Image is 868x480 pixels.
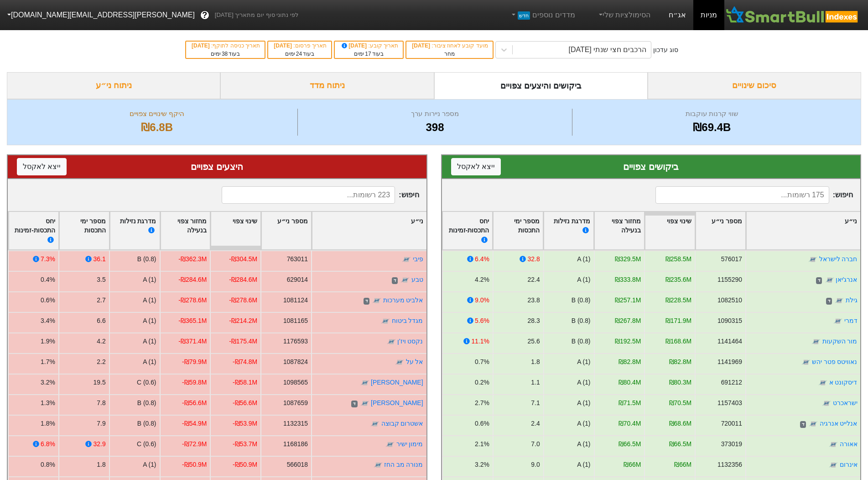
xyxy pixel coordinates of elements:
div: 3.2% [475,460,489,469]
div: 36.1 [94,254,106,264]
img: tase link [385,440,395,449]
div: 1098565 [283,378,308,387]
div: ₪80.4M [618,378,641,387]
div: סוג עדכון [653,45,678,55]
img: tase link [825,276,834,285]
div: -₪74.8M [233,357,257,367]
img: tase link [360,399,369,408]
img: tase link [395,358,404,367]
div: A (1) [577,419,590,428]
div: B (0.8) [571,295,590,305]
div: A (1) [143,275,156,285]
div: Toggle SortBy [161,212,210,250]
div: 7.9 [97,419,105,428]
div: 9.0 [531,460,540,469]
div: ₪69.4B [575,119,849,136]
img: tase link [835,296,844,306]
div: 9.0% [475,295,489,305]
div: ₪70.5M [669,398,691,408]
div: 1.9% [41,337,55,346]
a: ישראכרט [832,399,857,406]
div: B (0.8) [137,419,156,428]
img: tase link [808,255,817,264]
div: 1176593 [283,337,308,346]
a: חברה לישראל [819,255,857,263]
div: -₪175.4M [229,337,257,346]
div: 22.4 [527,275,540,285]
div: -₪278.6M [178,295,207,305]
div: 1081165 [283,316,308,326]
span: ד [364,298,369,305]
div: 1155290 [717,275,742,285]
div: -₪56.6M [182,398,207,408]
a: מור השקעות [822,338,857,345]
div: 2.2 [97,357,105,367]
div: 398 [300,119,569,136]
div: -₪59.8M [182,378,207,387]
div: Toggle SortBy [110,212,160,250]
div: A (1) [577,254,590,264]
a: דמרי [844,317,857,324]
img: tase link [400,276,410,285]
a: אינרום [839,461,857,468]
div: 6.4% [475,254,489,264]
div: 5.6% [475,316,489,326]
div: Toggle SortBy [746,212,860,250]
div: ניתוח ני״ע [7,72,220,99]
div: ₪68.6M [669,419,691,428]
div: -₪50.9M [233,460,257,469]
input: 175 רשומות... [655,186,829,204]
div: -₪284.6M [178,275,207,285]
div: מדרגת נזילות [547,216,590,245]
span: 24 [296,51,302,57]
span: לפי נתוני סוף יום מתאריך [DATE] [215,11,298,20]
a: טבע [411,276,423,283]
img: tase link [374,461,383,470]
div: 1132315 [283,419,308,428]
div: A (1) [143,316,156,326]
div: ניתוח מדד [220,72,434,99]
div: A (1) [577,275,590,285]
div: 629014 [287,275,308,285]
div: A (1) [577,357,590,367]
div: Toggle SortBy [312,212,426,250]
button: ייצא לאקסל [451,158,501,175]
div: תאריך פרסום : [273,42,327,50]
div: היקף שינויים צפויים [19,109,295,119]
a: מנורה מב החז [384,461,423,468]
div: ₪80.3M [669,378,691,387]
div: 1082510 [717,295,742,305]
div: בעוד ימים [339,50,398,58]
a: גילת [845,296,857,304]
div: A (1) [143,357,156,367]
a: [PERSON_NAME] [371,379,423,386]
div: 6.6 [97,316,105,326]
div: 373019 [721,439,742,449]
div: Toggle SortBy [59,212,109,250]
div: -₪53.7M [233,439,257,449]
div: ₪267.8M [614,316,640,326]
div: 7.3% [41,254,55,264]
div: 19.5 [94,378,106,387]
div: 1.8% [41,419,55,428]
div: 28.3 [527,316,540,326]
div: ₪82.8M [618,357,641,367]
div: Toggle SortBy [442,212,492,250]
span: 17 [365,51,371,57]
div: 576017 [721,254,742,264]
div: ₪329.5M [614,254,640,264]
div: Toggle SortBy [696,212,745,250]
div: ₪258.5M [665,254,691,264]
a: אנלייט אנרגיה [819,420,857,427]
div: A (1) [577,398,590,408]
div: 4.2 [97,337,105,346]
div: 0.4% [41,275,55,285]
div: ביקושים והיצעים צפויים [434,72,648,99]
div: ₪171.9M [665,316,691,326]
span: ד [392,277,398,285]
div: מספר ניירות ערך [300,109,569,119]
div: ₪71.5M [618,398,641,408]
div: B (0.8) [571,337,590,346]
a: [PERSON_NAME] [371,399,423,406]
img: tase link [829,440,838,449]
